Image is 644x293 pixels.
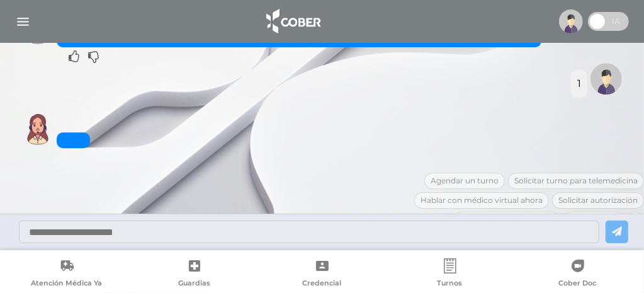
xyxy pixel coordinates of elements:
[31,279,102,290] span: Atención Médica Ya
[258,258,386,290] a: Credencial
[438,279,463,290] span: Turnos
[559,9,583,33] img: profile-placeholder.svg
[514,258,641,290] a: Cober Doc
[559,279,597,290] span: Cober Doc
[303,279,342,290] span: Credencial
[386,258,514,290] a: Turnos
[259,6,325,37] img: logo_cober_home-white.png
[15,14,31,30] img: Cober_menu-lines-white.svg
[130,258,258,290] a: Guardias
[178,279,210,290] span: Guardias
[3,258,130,290] a: Atención Médica Ya
[577,76,581,91] div: 1
[590,63,622,95] img: Tu imagen
[22,113,54,145] img: Cober IA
